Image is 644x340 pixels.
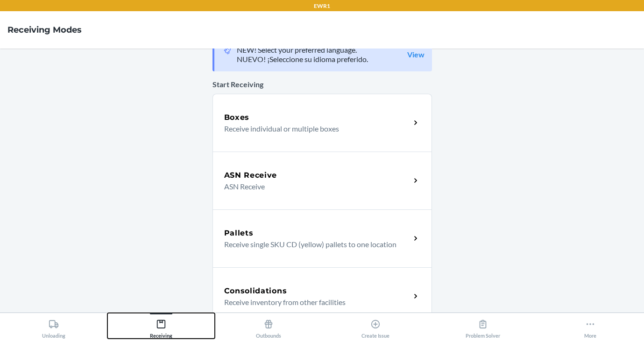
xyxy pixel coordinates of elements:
[322,313,429,339] button: Create Issue
[361,315,389,339] div: Create Issue
[150,315,172,339] div: Receiving
[7,24,82,36] h4: Receiving Modes
[407,50,425,59] a: View
[314,2,330,10] p: EWR1
[429,313,537,339] button: Problem Solver
[224,285,287,297] h5: Consolidations
[237,45,368,55] p: NEW! Select your preferred language.
[237,55,368,64] p: NUEVO! ¡Seleccione su idioma preferido.
[466,315,500,339] div: Problem Solver
[537,313,644,339] button: More
[224,228,254,239] h5: Pallets
[224,112,250,123] h5: Boxes
[224,297,403,308] p: Receive inventory from other facilities
[212,209,432,267] a: PalletsReceive single SKU CD (yellow) pallets to one location
[224,181,403,192] p: ASN Receive
[215,313,322,339] button: Outbounds
[107,313,215,339] button: Receiving
[224,123,403,134] p: Receive individual or multiple boxes
[256,315,281,339] div: Outbounds
[212,267,432,325] a: ConsolidationsReceive inventory from other facilities
[224,239,403,250] p: Receive single SKU CD (yellow) pallets to one location
[212,94,432,152] a: BoxesReceive individual or multiple boxes
[584,315,596,339] div: More
[212,79,432,90] p: Start Receiving
[42,315,65,339] div: Unloading
[212,152,432,209] a: ASN ReceiveASN Receive
[224,170,277,181] h5: ASN Receive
